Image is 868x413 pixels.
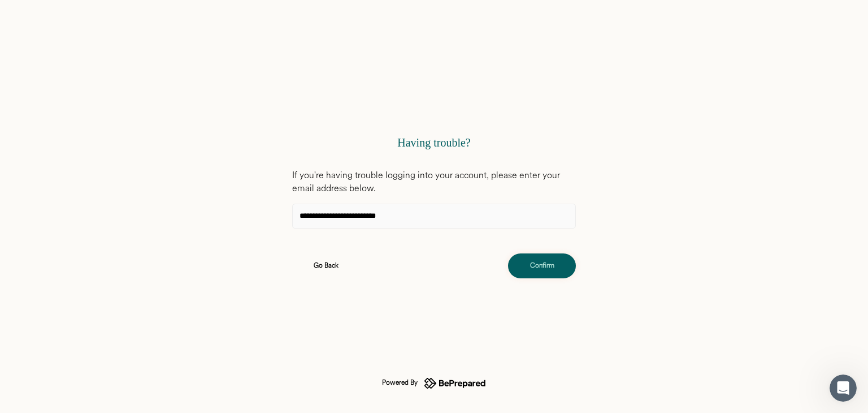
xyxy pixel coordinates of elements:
[830,375,857,402] iframe: Intercom live chat
[314,260,338,272] div: Go Back
[530,260,554,272] div: Confirm
[382,376,418,390] div: Powered By
[292,135,576,150] div: Having trouble?
[292,253,360,278] button: Go Back
[292,169,576,195] p: If you're having trouble logging into your account, please enter your email address below.
[508,253,576,278] button: Confirm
